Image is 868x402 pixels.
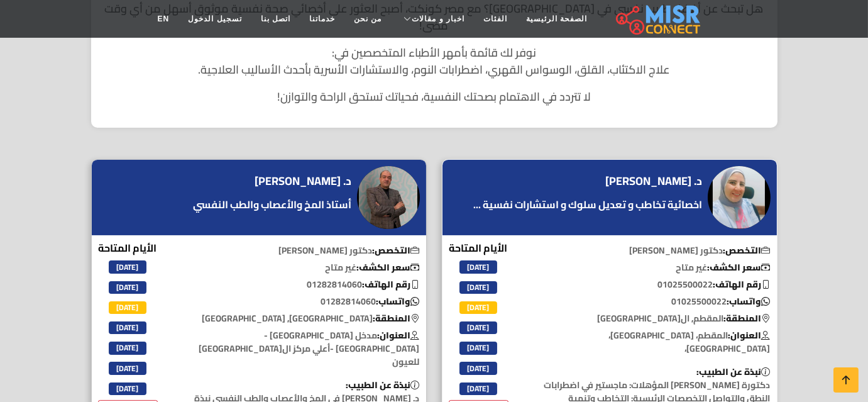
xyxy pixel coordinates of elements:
p: لا تتردد في الاهتمام بصحتك النفسية، فحياتك تستحق الراحة والتوازن! [104,88,765,105]
span: [DATE] [109,321,146,334]
span: [DATE] [109,382,146,395]
p: 01025500022 [530,278,777,291]
a: الصفحة الرئيسية [517,7,596,31]
p: مدخل [GEOGRAPHIC_DATA] - [GEOGRAPHIC_DATA] -أعلي مركز ال[GEOGRAPHIC_DATA] للعيون [179,329,426,369]
a: تسجيل الدخول [179,7,251,31]
a: د. [PERSON_NAME] [255,172,355,191]
img: main.misr_connect [616,3,700,35]
b: رقم الهاتف: [363,276,420,293]
a: خدماتنا [300,7,344,31]
p: 01025500022 [530,295,777,308]
p: دكتور [PERSON_NAME] [530,244,777,257]
b: المنطقة: [373,310,420,327]
span: [DATE] [459,281,497,294]
a: أستاذ المخ والأعصاب والطب النفسي [190,197,355,212]
span: اخبار و مقالات [412,13,464,25]
a: اتصل بنا [251,7,300,31]
b: العنوان: [728,327,771,343]
b: العنوان: [378,327,420,343]
h4: د. [PERSON_NAME] [606,174,703,188]
span: [DATE] [459,260,497,273]
b: سعر الكشف: [357,259,420,276]
a: اخبار و مقالات [391,7,474,31]
p: المقطم, ال[GEOGRAPHIC_DATA] [530,312,777,325]
span: [DATE] [459,362,497,374]
b: سعر الكشف: [708,259,771,276]
a: اخصائية تخاطب و تعديل سلوك و استشارات نفسية ... [471,197,706,212]
img: د. محمد فوزي [357,166,420,229]
span: [DATE] [109,362,146,374]
b: المنطقة: [724,310,771,327]
b: التخصص: [373,242,420,259]
span: [DATE] [459,382,497,395]
p: غير متاح [530,261,777,274]
p: 01282814060 [179,295,426,308]
p: المقطم، [GEOGRAPHIC_DATA]، [GEOGRAPHIC_DATA]، [530,329,777,355]
b: نبذة عن الطبيب: [346,377,420,393]
img: د. نجوان الغمري [708,166,771,229]
span: [DATE] [459,301,497,314]
a: EN [148,7,179,31]
b: التخصص: [723,242,771,259]
p: 01282814060 [179,278,426,291]
b: رقم الهاتف: [713,276,771,293]
span: [DATE] [459,321,497,334]
p: [GEOGRAPHIC_DATA], [GEOGRAPHIC_DATA] [179,312,426,325]
span: [DATE] [109,260,146,273]
a: د. [PERSON_NAME] [606,172,706,191]
span: [DATE] [109,342,146,354]
p: غير متاح [179,261,426,274]
b: واتساب: [727,293,771,310]
b: نبذة عن الطبيب: [697,364,771,380]
span: [DATE] [109,301,146,314]
p: دكتور [PERSON_NAME] [179,244,426,257]
span: [DATE] [109,281,146,294]
a: من نحن [344,7,391,31]
p: نوفر لك قائمة بأمهر الأطباء المتخصصين في: علاج الاكتئاب، القلق، الوسواس القهري، اضطرابات النوم، و... [104,44,765,78]
h4: د. [PERSON_NAME] [255,174,352,188]
span: [DATE] [459,342,497,354]
b: واتساب: [376,293,420,310]
a: الفئات [474,7,517,31]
